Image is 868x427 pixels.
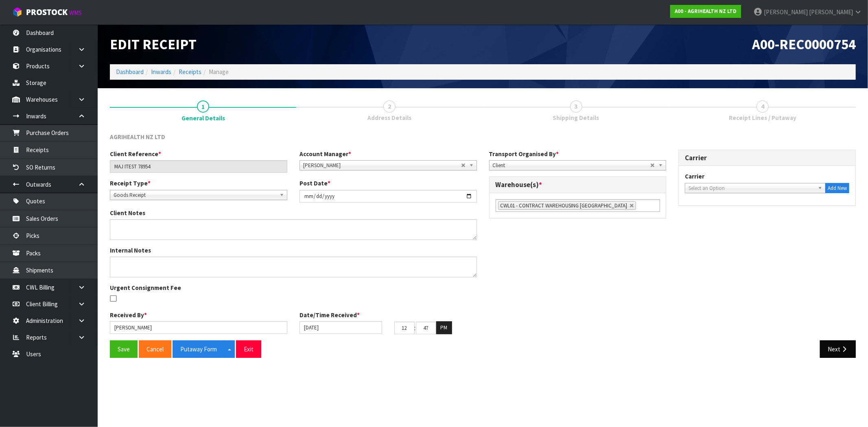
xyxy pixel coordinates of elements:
strong: A00 - AGRIHEALTH NZ LTD [675,8,737,15]
span: [PERSON_NAME] [809,8,853,16]
span: A00-REC0000754 [752,35,856,53]
input: Date/Time received [300,321,382,334]
span: [PERSON_NAME] [764,8,808,16]
a: Inwards [151,68,171,76]
label: Date/Time Received [300,311,360,319]
h3: Carrier [685,154,849,162]
button: Putaway Form [173,340,225,358]
button: Next [820,340,856,358]
input: Client Reference [110,160,287,173]
span: 4 [756,100,769,113]
span: General Details [181,114,225,122]
label: Account Manager [300,150,351,158]
label: Client Notes [110,209,145,217]
img: cube-alt.png [12,7,22,17]
td: : [415,321,416,334]
span: Edit Receipt [110,35,197,53]
label: Client Reference [110,150,161,158]
label: Receipt Type [110,179,151,187]
span: Goods Receipt [114,190,276,200]
label: Internal Notes [110,246,151,255]
span: General Details [110,126,856,364]
label: Carrier [685,172,704,181]
small: WMS [69,9,82,17]
a: A00 - AGRIHEALTH NZ LTD [670,5,741,18]
label: Urgent Consignment Fee [110,283,181,292]
span: Manage [209,68,229,76]
button: Add New [825,183,849,194]
button: Exit [236,340,261,358]
label: Transport Organised By [489,150,559,158]
a: Dashboard [116,68,144,76]
button: Cancel [139,340,171,358]
span: ProStock [26,7,68,17]
span: Address Details [367,113,411,122]
span: Select an Option [689,183,815,193]
button: Save [110,340,138,358]
span: Receipt Lines / Putaway [729,113,796,122]
label: Received By [110,311,147,319]
button: PM [436,321,452,334]
h3: Warehouse(s) [496,181,660,189]
a: Receipts [179,68,201,76]
input: MM [416,322,436,334]
span: 2 [383,100,396,113]
input: HH [394,322,415,334]
span: AGRIHEALTH NZ LTD [110,133,165,141]
span: 3 [570,100,582,113]
span: [PERSON_NAME] [303,161,461,170]
span: Shipping Details [553,113,599,122]
span: Client [493,161,651,170]
span: 1 [197,100,209,113]
label: Post Date [300,179,330,187]
span: CWL01 - CONTRACT WAREHOUSING [GEOGRAPHIC_DATA] [501,202,627,209]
